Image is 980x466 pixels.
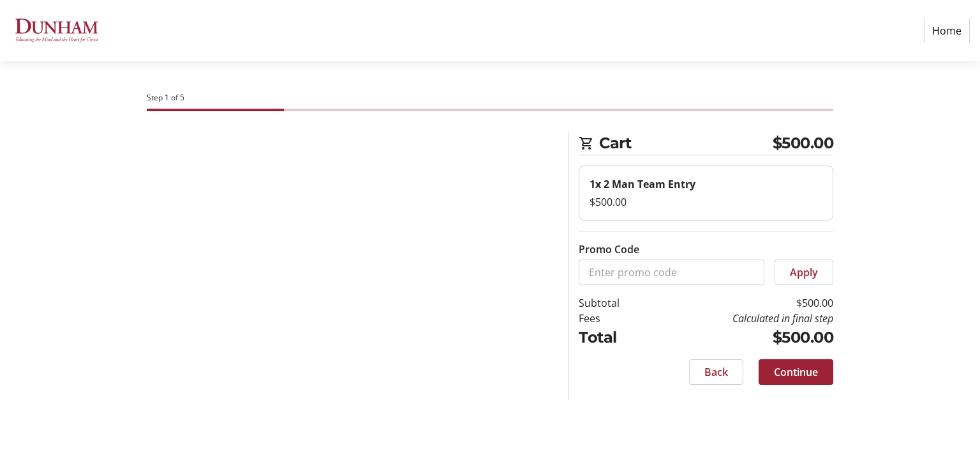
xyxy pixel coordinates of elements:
[147,92,833,104] div: Step 1 of 5
[579,311,652,326] td: Fees
[652,295,833,311] td: $500.00
[579,242,639,257] label: Promo Code
[599,132,773,155] span: Cart
[590,194,822,210] div: $500.00
[10,5,101,56] img: The Dunham School's Logo
[590,177,695,191] strong: 1x 2 Man Team Entry
[773,132,834,155] span: $500.00
[652,311,833,326] td: Calculated in final step
[579,260,764,285] input: Enter promo code
[704,364,728,380] span: Back
[774,364,818,380] span: Continue
[775,260,833,285] button: Apply
[689,359,743,385] button: Back
[579,326,652,349] td: Total
[579,295,652,311] td: Subtotal
[924,19,970,43] a: Home
[790,265,818,280] span: Apply
[652,326,833,349] td: $500.00
[759,359,833,385] button: Continue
